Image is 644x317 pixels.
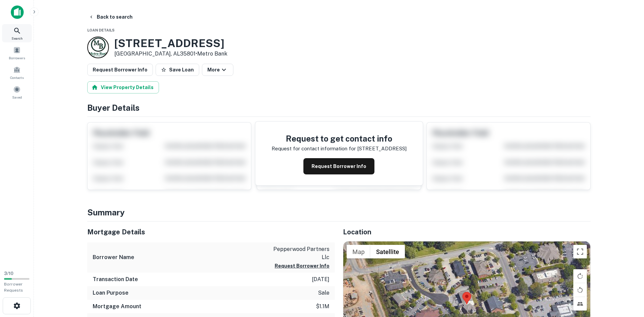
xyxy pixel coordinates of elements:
[11,5,24,19] img: capitalize-icon.png
[87,206,591,218] h4: Summary
[573,297,587,311] button: Tilt map
[12,94,22,100] span: Saved
[573,245,587,258] button: Toggle fullscreen view
[202,64,233,76] button: More
[275,262,329,270] button: Request Borrower Info
[114,50,227,58] p: [GEOGRAPHIC_DATA], AL35801 •
[370,245,405,258] button: Show satellite imagery
[86,11,135,23] button: Back to search
[197,50,227,57] a: Metro Bank
[2,83,32,101] a: Saved
[2,44,32,62] a: Borrowers
[2,63,32,82] a: Contacts
[610,263,644,295] iframe: Chat Widget
[93,302,141,311] h6: Mortgage Amount
[4,282,23,293] span: Borrower Requests
[9,55,25,61] span: Borrowers
[343,227,591,237] h5: Location
[114,37,227,50] h3: [STREET_ADDRESS]
[303,158,374,174] button: Request Borrower Info
[87,227,335,237] h5: Mortgage Details
[312,275,329,283] p: [DATE]
[11,36,23,41] span: Search
[87,81,159,93] button: View Property Details
[573,269,587,283] button: Rotate map clockwise
[10,75,24,80] span: Contacts
[269,245,329,261] p: pepperwood partners llc
[93,275,138,283] h6: Transaction Date
[87,28,115,32] span: Loan Details
[87,102,591,114] h4: Buyer Details
[93,253,134,261] h6: Borrower Name
[156,64,199,76] button: Save Loan
[318,289,329,297] p: sale
[347,245,370,258] button: Show street map
[93,289,129,297] h6: Loan Purpose
[2,24,32,42] a: Search
[573,283,587,297] button: Rotate map counterclockwise
[87,64,153,76] button: Request Borrower Info
[272,132,407,145] h4: Request to get contact info
[4,271,14,276] span: 3 / 10
[357,145,407,153] p: [STREET_ADDRESS]
[272,145,356,153] p: Request for contact information for
[316,302,329,311] p: $1.1m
